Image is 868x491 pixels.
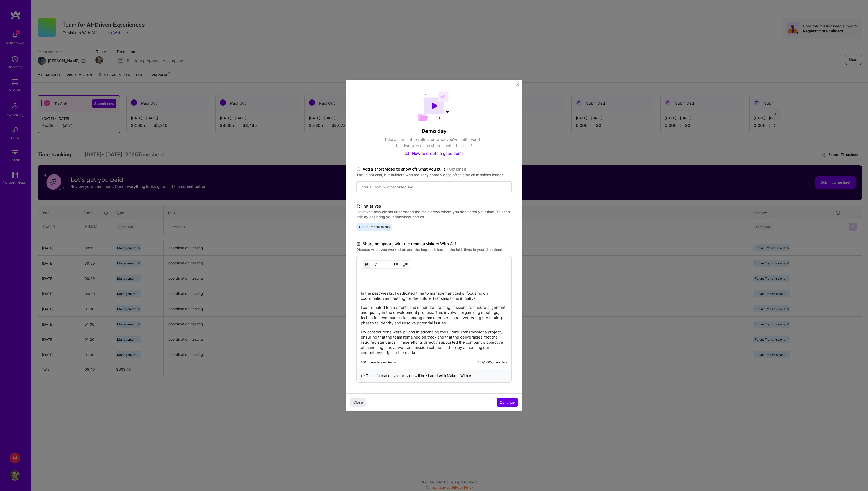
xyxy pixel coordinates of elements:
i: icon TagBlack [356,203,361,209]
p: I coordinated team efforts and conducted testing sessions to ensure alignment and quality in the ... [361,305,507,326]
div: The information you provide will be shared with Makers With Ai 1 . [356,369,512,383]
span: Continue [500,400,515,405]
p: My contributions were pivotal in advancing the Future Transmissions project, ensuring that the te... [361,329,507,355]
span: (Optional) [447,166,466,172]
img: Bold [364,263,369,267]
button: Continue [497,398,518,407]
i: icon DocumentBlack [356,241,361,247]
label: Share an update with the team at Makers With Ai 1 [356,241,512,247]
img: Underline [383,263,387,267]
div: 100 characters minimum [361,360,396,364]
img: Demo day [418,90,450,121]
label: Initiatives [356,203,512,209]
img: OL [403,263,408,267]
input: Enter a Loom or other video link... [356,181,512,193]
h4: Demo day [356,128,512,134]
img: How to create a good demo [405,151,409,156]
label: Initiatives help clients understand the main areas where you dedicated your time. You can edit by... [356,209,512,219]
i: icon TvBlack [356,166,361,172]
p: In the past weeks, I dedicated time to management tasks, focusing on coordination and testing for... [361,291,507,301]
button: Close [516,83,519,88]
button: Close [350,398,366,407]
label: Discuss what you worked on and the impact it had on the initiatives in your timesheet. [356,247,512,252]
label: This is optional, but builders who regularly share videos often stay on missions longer. [356,172,512,177]
img: Italic [374,263,378,267]
i: icon InfoBlack [361,373,365,378]
img: UL [394,263,398,267]
div: 739 / 1,000 characters [477,360,507,364]
span: Close [353,400,363,405]
a: How to create a good demo [405,151,464,156]
span: Future Transmissions [356,223,392,231]
p: Take a moment to reflect on what you've built over the last two weeks and share it with the team! [382,136,486,149]
label: Add a short video to show off what you built [356,166,512,172]
img: Divider [391,262,391,268]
